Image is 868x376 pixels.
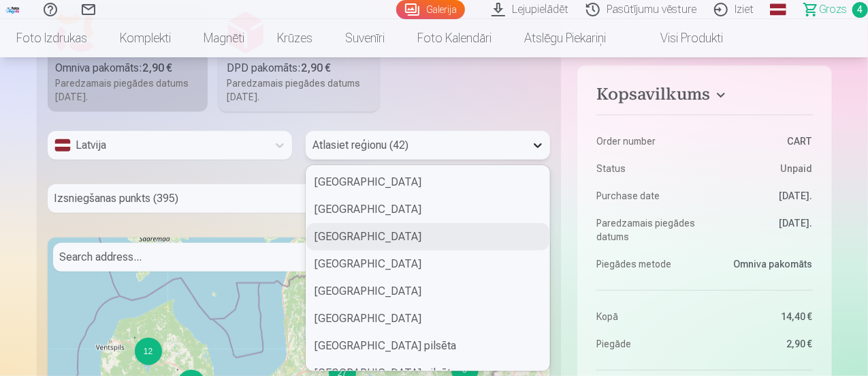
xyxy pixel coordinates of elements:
dd: 14,40 € [711,310,813,323]
b: 2,90 € [301,61,331,74]
img: /fa1 [5,5,20,14]
span: Grozs [819,1,847,18]
a: Komplekti [103,19,187,57]
a: Magnēti [187,19,261,57]
a: Foto kalendāri [401,19,508,57]
button: Kopsavilkums [596,85,812,109]
dd: CART [711,134,813,148]
dt: Piegāde [596,337,698,351]
dt: Kopā [596,310,698,323]
dd: [DATE]. [711,189,813,203]
dd: 2,90 € [711,337,813,351]
dt: Order number [596,134,698,148]
div: [GEOGRAPHIC_DATA] [306,223,549,250]
a: Krūzes [261,19,329,57]
div: [GEOGRAPHIC_DATA] [306,305,549,332]
dt: Purchase date [596,189,698,203]
dt: Piegādes metode [596,257,698,271]
div: Paredzamais piegādes datums [DATE]. [56,76,200,104]
dt: Status [596,162,698,175]
div: [GEOGRAPHIC_DATA] [306,169,549,196]
div: 12 [134,337,135,338]
a: Suvenīri [329,19,401,57]
div: Omniva pakomāts : [56,60,200,76]
a: Visi produkti [622,19,739,57]
dt: Paredzamais piegādes datums [596,216,698,244]
div: [GEOGRAPHIC_DATA] pilsēta [306,332,549,360]
div: [GEOGRAPHIC_DATA] [306,196,549,223]
div: [GEOGRAPHIC_DATA] [306,250,549,278]
div: Paredzamais piegādes datums [DATE]. [227,76,371,104]
div: DPD pakomāts : [227,60,371,76]
div: 8 [177,369,178,371]
span: 4 [852,2,868,18]
b: 2,90 € [143,61,173,74]
a: Atslēgu piekariņi [508,19,622,57]
dd: [DATE]. [711,216,813,244]
div: Latvija [54,137,261,154]
div: [GEOGRAPHIC_DATA] [306,278,549,305]
div: 12 [135,338,162,365]
dd: Omniva pakomāts [711,257,813,271]
span: Unpaid [781,162,813,175]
